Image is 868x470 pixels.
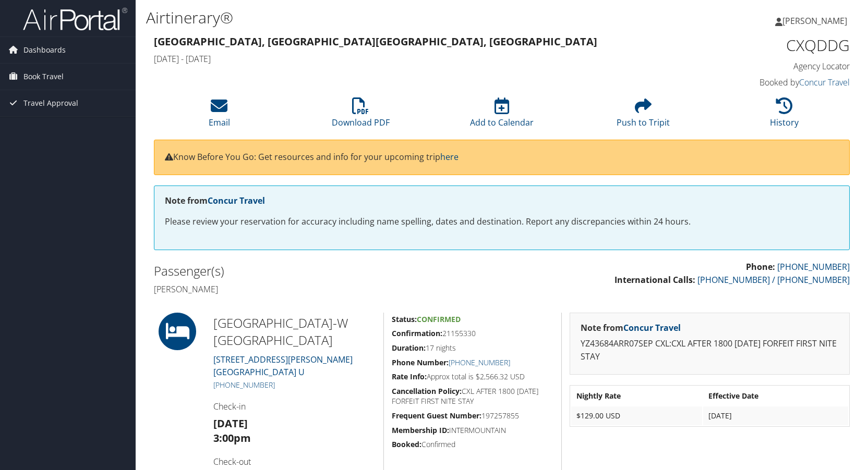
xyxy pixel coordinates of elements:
[782,15,847,27] span: [PERSON_NAME]
[392,411,481,420] strong: Frequent Guest Number:
[688,77,850,88] h4: Booked by
[392,425,449,435] strong: Membership ID:
[213,401,376,412] h4: Check-in
[154,283,494,295] h4: [PERSON_NAME]
[213,314,376,349] h2: [GEOGRAPHIC_DATA]-W [GEOGRAPHIC_DATA]
[392,439,553,450] h5: Confirmed
[703,387,848,405] th: Effective Date
[213,431,251,445] strong: 3:00pm
[23,64,64,90] span: Book Travel
[777,261,850,273] a: [PHONE_NUMBER]
[392,386,553,406] h5: CXL AFTER 1800 [DATE] FORFEIT FIRST NITE STAY
[392,357,449,367] strong: Phone Number:
[417,314,461,324] span: Confirmed
[746,261,775,273] strong: Phone:
[449,357,510,367] a: [PHONE_NUMBER]
[392,343,426,353] strong: Duration:
[688,34,850,56] h1: CXQDDG
[392,328,442,338] strong: Confirmation:
[165,195,265,206] strong: Note from
[154,262,494,280] h2: Passenger(s)
[165,151,839,164] p: Know Before You Go: Get resources and info for your upcoming trip
[392,372,553,382] h5: Approx total is $2,566.32 USD
[697,274,850,286] a: [PHONE_NUMBER] / [PHONE_NUMBER]
[440,151,459,163] a: here
[617,103,670,128] a: Push to Tripit
[581,322,681,333] strong: Note from
[571,406,702,425] td: $129.00 USD
[213,416,248,430] strong: [DATE]
[392,411,553,421] h5: 197257855
[614,274,695,286] strong: International Calls:
[392,314,417,324] strong: Status:
[799,77,850,88] a: Concur Travel
[154,53,672,65] h4: [DATE] - [DATE]
[688,60,850,72] h4: Agency Locator
[392,425,553,436] h5: INTERMOUNTAIN
[392,439,421,449] strong: Booked:
[392,372,427,381] strong: Rate Info:
[392,343,553,353] h5: 17 nights
[213,354,353,378] a: [STREET_ADDRESS][PERSON_NAME][GEOGRAPHIC_DATA] U
[23,37,66,63] span: Dashboards
[23,90,78,116] span: Travel Approval
[392,386,462,396] strong: Cancellation Policy:
[623,322,681,333] a: Concur Travel
[165,215,839,229] p: Please review your reservation for accuracy including name spelling, dates and destination. Repor...
[775,5,858,36] a: [PERSON_NAME]
[332,103,390,128] a: Download PDF
[770,103,799,128] a: History
[23,7,127,31] img: airportal-logo.png
[213,380,275,390] a: [PHONE_NUMBER]
[146,7,620,29] h1: Airtinerary®
[208,195,265,206] a: Concur Travel
[154,34,597,48] strong: [GEOGRAPHIC_DATA], [GEOGRAPHIC_DATA] [GEOGRAPHIC_DATA], [GEOGRAPHIC_DATA]
[470,103,534,128] a: Add to Calendar
[392,328,553,339] h5: 21155330
[703,406,848,425] td: [DATE]
[209,103,230,128] a: Email
[571,387,702,405] th: Nightly Rate
[213,456,376,467] h4: Check-out
[581,337,839,364] p: YZ43684ARR07SEP CXL:CXL AFTER 1800 [DATE] FORFEIT FIRST NITE STAY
